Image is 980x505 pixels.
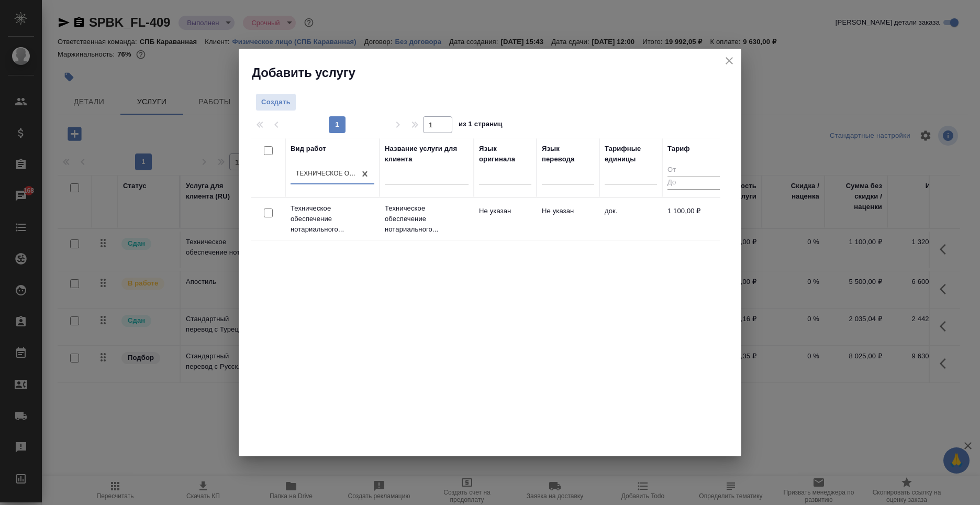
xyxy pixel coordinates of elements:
div: Название услуги для клиента [385,144,469,164]
div: Тарифные единицы [605,144,657,164]
div: Вид работ [291,144,326,154]
td: Не указан [474,201,537,237]
div: Язык оригинала [479,144,531,164]
span: Создать [261,96,291,108]
button: close [721,53,737,69]
input: До [667,177,720,190]
span: из 1 страниц [459,118,503,133]
p: Техническое обеспечение нотариального... [291,203,374,235]
div: Язык перевода [542,144,594,164]
td: Не указан [537,201,599,237]
div: Тариф [667,144,690,154]
input: От [667,164,720,177]
button: Создать [255,93,296,112]
p: Техническое обеспечение нотариального... [385,203,469,235]
td: док. [599,201,662,237]
h2: Добавить услугу [252,64,741,81]
div: Техническое обеспечение нотариального свидетельствования подлинности подписи переводчика [296,170,357,179]
td: 1 100,00 ₽ [662,201,725,237]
